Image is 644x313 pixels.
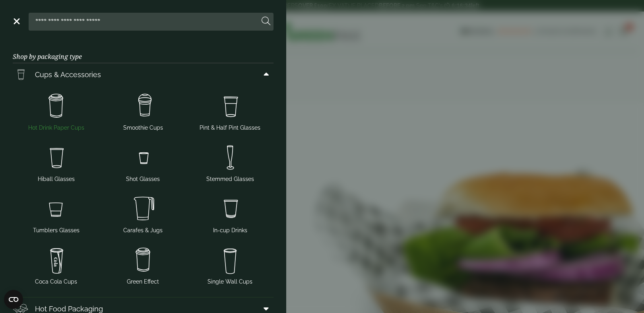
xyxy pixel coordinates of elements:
[190,243,270,288] a: Single Wall Cups
[103,191,184,236] a: Carafes & Jugs
[190,142,270,173] img: Stemmed_glass.svg
[16,244,97,276] img: cola.svg
[33,226,80,235] span: Tumblers Glasses
[206,175,254,183] span: Stemmed Glasses
[13,66,29,82] img: PintNhalf_cup.svg
[123,124,163,132] span: Smoothie Cups
[16,243,97,288] a: Coca Cola Cups
[190,193,270,225] img: Incup_drinks.svg
[190,140,270,185] a: Stemmed Glasses
[38,175,75,183] span: Hiball Glasses
[28,124,84,132] span: Hot Drink Paper Cups
[4,290,23,309] button: Open CMP widget
[103,140,184,185] a: Shot Glasses
[200,124,260,132] span: Pint & Half Pint Glasses
[103,244,184,276] img: HotDrink_paperCup.svg
[208,278,252,286] span: Single Wall Cups
[103,193,184,225] img: JugsNcaraffes.svg
[35,278,77,286] span: Coca Cola Cups
[190,89,270,134] a: Pint & Half Pint Glasses
[213,226,247,235] span: In-cup Drinks
[13,63,274,86] a: Cups & Accessories
[190,90,270,122] img: PintNhalf_cup.svg
[127,278,159,286] span: Green Effect
[16,140,97,185] a: Hiball Glasses
[103,142,184,173] img: Shot_glass.svg
[190,244,270,276] img: plain-soda-cup.svg
[16,89,97,134] a: Hot Drink Paper Cups
[13,40,274,63] h3: Shop by packaging type
[103,90,184,122] img: Smoothie_cups.svg
[190,191,270,236] a: In-cup Drinks
[103,243,184,288] a: Green Effect
[126,175,160,183] span: Shot Glasses
[16,191,97,236] a: Tumblers Glasses
[123,226,163,235] span: Carafes & Jugs
[16,90,97,122] img: HotDrink_paperCup.svg
[16,193,97,225] img: Tumbler_glass.svg
[35,69,101,80] span: Cups & Accessories
[103,89,184,134] a: Smoothie Cups
[16,142,97,173] img: Hiball.svg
